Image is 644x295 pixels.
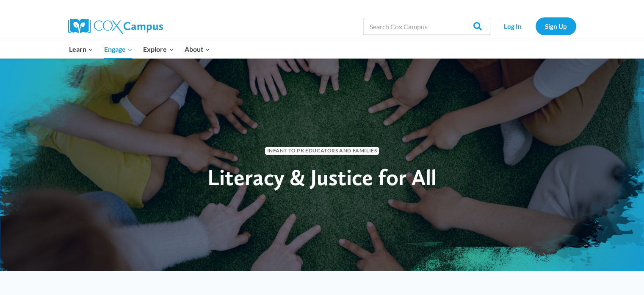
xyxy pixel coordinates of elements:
[68,19,163,34] img: Cox Campus
[207,164,437,191] span: Literacy & Justice for All
[143,44,174,55] span: Explore
[536,17,576,35] a: Sign Up
[69,44,93,55] span: Learn
[104,44,133,55] span: Engage
[495,17,531,35] a: Log In
[363,18,490,35] input: Search Cox Campus
[185,44,210,55] span: About
[64,40,216,58] nav: Primary Navigation
[265,147,379,155] span: Infant to PK Educators and Families
[495,17,576,35] nav: Secondary Navigation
